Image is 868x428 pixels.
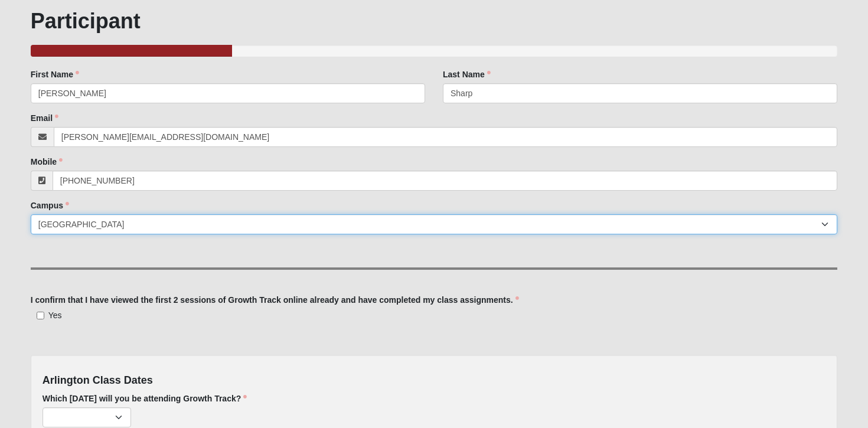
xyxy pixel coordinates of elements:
[31,8,838,34] h1: Participant
[43,393,247,404] label: Which [DATE] will you be attending Growth Track?
[48,311,62,320] span: Yes
[43,374,826,387] h4: Arlington Class Dates
[31,200,69,211] label: Campus
[37,312,44,319] input: Yes
[31,156,63,168] label: Mobile
[31,112,58,124] label: Email
[31,294,519,306] label: I confirm that I have viewed the first 2 sessions of Growth Track online already and have complet...
[31,68,79,80] label: First Name
[443,68,491,80] label: Last Name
